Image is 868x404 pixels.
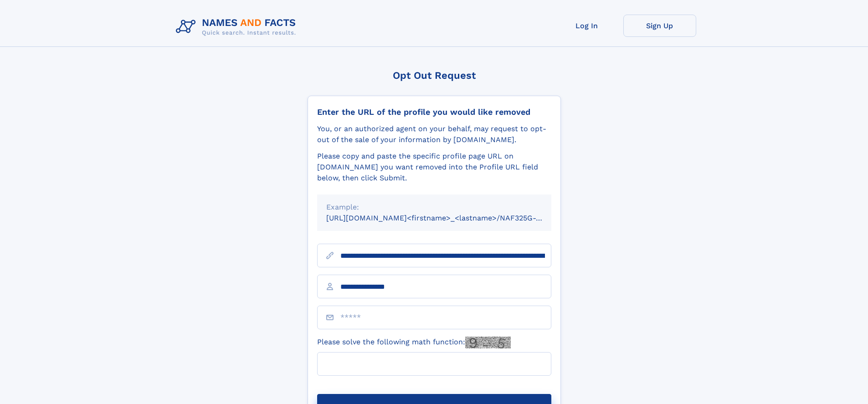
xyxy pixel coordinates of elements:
small: [URL][DOMAIN_NAME]<firstname>_<lastname>/NAF325G-xxxxxxxx [326,214,569,222]
label: Please solve the following math function: [317,337,511,348]
div: Enter the URL of the profile you would like removed [317,107,551,117]
div: Opt Out Request [308,70,561,81]
img: Logo Names and Facts [172,15,303,39]
div: You, or an authorized agent on your behalf, may request to opt-out of the sale of your informatio... [317,123,551,145]
a: Sign Up [623,15,696,37]
a: Log In [550,15,623,37]
div: Please copy and paste the specific profile page URL on [DOMAIN_NAME] you want removed into the Pr... [317,151,551,184]
div: Example: [326,202,542,213]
